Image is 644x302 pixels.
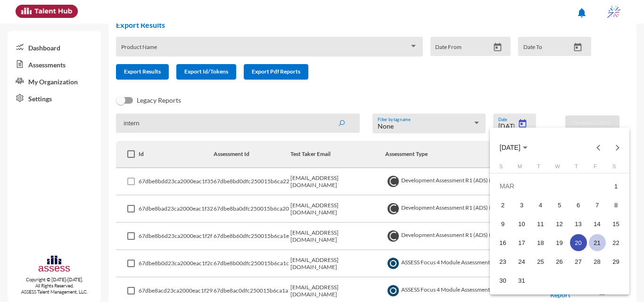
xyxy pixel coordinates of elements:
th: Tuesday [531,163,550,173]
td: March 14, 2025 [588,214,607,233]
td: March 22, 2025 [607,233,626,252]
div: 25 [532,253,549,270]
td: March 13, 2025 [569,214,588,233]
div: 31 [513,272,530,289]
td: March 30, 2025 [494,271,512,290]
td: March 20, 2025 [569,233,588,252]
div: 9 [495,215,512,232]
div: 22 [608,234,625,251]
td: March 12, 2025 [550,214,569,233]
th: Thursday [569,163,588,173]
td: March 11, 2025 [531,214,550,233]
div: 6 [570,196,587,213]
div: 23 [495,253,512,270]
td: March 31, 2025 [512,271,531,290]
td: March 15, 2025 [607,214,626,233]
td: March 7, 2025 [588,196,607,214]
td: March 2, 2025 [494,196,512,214]
td: March 29, 2025 [607,252,626,271]
td: March 27, 2025 [569,252,588,271]
td: March 9, 2025 [494,214,512,233]
td: March 5, 2025 [550,196,569,214]
div: 19 [551,234,568,251]
div: 21 [589,234,606,251]
td: March 18, 2025 [531,233,550,252]
button: Choose month and year [492,138,535,157]
div: 26 [551,253,568,270]
div: 8 [608,196,625,213]
div: 18 [532,234,549,251]
td: MAR [494,177,607,196]
div: 7 [589,196,606,213]
div: 16 [495,234,512,251]
div: 29 [608,253,625,270]
td: March 19, 2025 [550,233,569,252]
td: March 16, 2025 [494,233,512,252]
button: Previous month [589,138,608,157]
td: March 6, 2025 [569,196,588,214]
div: 3 [513,196,530,213]
div: 5 [551,196,568,213]
td: March 26, 2025 [550,252,569,271]
td: March 25, 2025 [531,252,550,271]
div: 27 [570,253,587,270]
th: Saturday [607,163,626,173]
div: 2 [495,196,512,213]
span: [DATE] [500,144,520,152]
th: Friday [588,163,607,173]
td: March 21, 2025 [588,233,607,252]
td: March 3, 2025 [512,196,531,214]
div: 17 [513,234,530,251]
div: 28 [589,253,606,270]
td: March 28, 2025 [588,252,607,271]
div: 15 [608,215,625,232]
div: 4 [532,196,549,213]
button: Next month [608,138,627,157]
th: Monday [512,163,531,173]
td: March 1, 2025 [607,177,626,196]
td: March 23, 2025 [494,252,512,271]
div: 11 [532,215,549,232]
th: Sunday [494,163,512,173]
div: 10 [513,215,530,232]
div: 24 [513,253,530,270]
th: Wednesday [550,163,569,173]
td: March 8, 2025 [607,196,626,214]
td: March 10, 2025 [512,214,531,233]
td: March 24, 2025 [512,252,531,271]
td: March 17, 2025 [512,233,531,252]
div: 12 [551,215,568,232]
td: March 4, 2025 [531,196,550,214]
div: 1 [608,178,625,195]
div: 30 [495,272,512,289]
div: 20 [570,234,587,251]
div: 13 [570,215,587,232]
div: 14 [589,215,606,232]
